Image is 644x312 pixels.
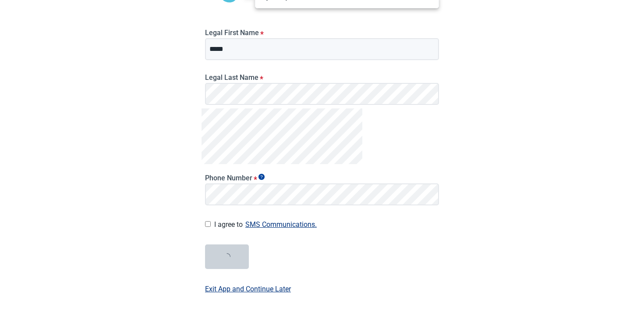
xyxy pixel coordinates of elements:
[205,73,439,82] label: Legal Last Name
[205,174,439,182] label: Phone Number
[205,29,439,37] label: Legal First Name
[258,174,265,180] span: Show tooltip
[214,219,439,230] label: I agree to
[205,283,291,312] button: Exit App and Continue Later
[205,283,291,294] label: Exit App and Continue Later
[243,219,319,230] button: I agree to
[223,253,230,260] span: loading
